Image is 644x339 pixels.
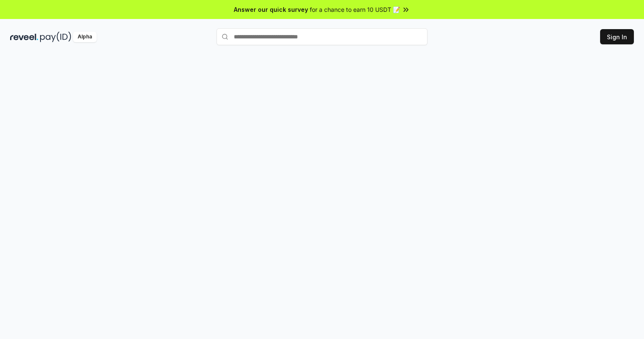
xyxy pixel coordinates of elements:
span: for a chance to earn 10 USDT 📝 [310,5,400,14]
span: Answer our quick survey [234,5,308,14]
img: pay_id [40,32,71,42]
img: reveel_dark [10,32,38,42]
div: Alpha [73,32,97,42]
button: Sign In [600,29,634,44]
